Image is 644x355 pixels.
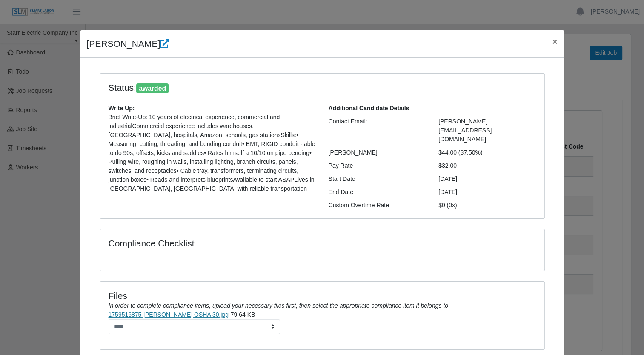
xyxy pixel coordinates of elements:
[231,311,255,318] span: 79.64 KB
[109,238,389,249] h4: Compliance Checklist
[109,82,426,94] h4: Status:
[322,161,432,170] div: Pay Rate
[432,175,542,183] div: [DATE]
[136,83,169,94] span: awarded
[109,113,316,193] p: Brief Write-Up: 10 years of electrical experience, commercial and industrialCommercial experience...
[109,302,448,309] i: In order to complete compliance items, upload your necessary files first, then select the appropr...
[438,202,457,209] span: $0 (0x)
[322,188,432,197] div: End Date
[109,290,536,301] h4: Files
[552,37,557,46] span: ×
[545,30,564,53] button: Close
[322,175,432,183] div: Start Date
[322,148,432,157] div: [PERSON_NAME]
[322,201,432,210] div: Custom Overtime Rate
[109,311,229,318] a: 1759516875-[PERSON_NAME] OSHA 30.jpg
[329,105,409,112] b: Additional Candidate Details
[87,37,169,51] h4: [PERSON_NAME]
[438,118,492,143] span: [PERSON_NAME][EMAIL_ADDRESS][DOMAIN_NAME]
[438,189,457,195] span: [DATE]
[109,310,536,334] li: -
[432,148,542,157] div: $44.00 (37.50%)
[322,117,432,144] div: Contact Email:
[109,105,135,112] b: Write Up:
[432,161,542,170] div: $32.00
